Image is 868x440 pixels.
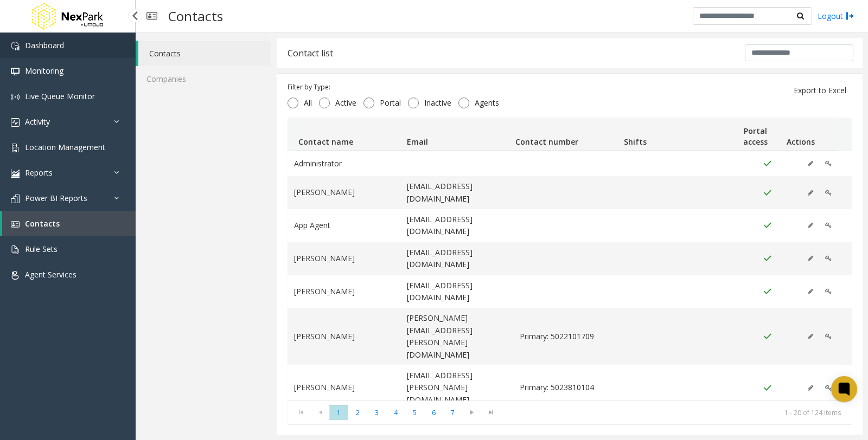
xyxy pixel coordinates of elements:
span: Location Management [25,142,105,152]
td: App Agent [288,209,400,242]
span: Page 7 [443,405,462,420]
a: Contacts [2,211,136,236]
span: Go to the next page [462,405,481,420]
span: Primary: 5022101709 [520,331,620,342]
button: Edit Portal Access (disabled) [819,250,838,267]
img: 'icon' [11,67,20,76]
button: Edit Portal Access (disabled) [819,328,838,345]
button: Edit Portal Access (disabled) [819,217,838,234]
td: [EMAIL_ADDRESS][DOMAIN_NAME] [400,275,513,308]
button: Edit Portal Access (disabled) [819,156,838,172]
img: 'icon' [11,118,20,127]
span: Reports [25,167,53,178]
span: Go to the next page [464,408,479,417]
img: 'icon' [11,169,20,178]
img: Portal Access Active [763,384,772,392]
td: Administrator [288,151,400,176]
span: Dashboard [25,40,64,50]
th: Actions [782,118,837,151]
input: Inactive [408,98,419,108]
span: Agents [469,98,505,108]
img: Portal Access Active [763,254,772,263]
td: [PERSON_NAME][EMAIL_ADDRESS][PERSON_NAME][DOMAIN_NAME] [400,308,513,365]
span: Portal [374,98,406,108]
td: [PERSON_NAME] [288,365,400,410]
button: Edit Portal Access (disabled) [819,283,838,300]
td: [EMAIL_ADDRESS][DOMAIN_NAME] [400,209,513,242]
span: Monitoring [25,66,63,76]
span: Primary: 5023810104 [520,381,620,393]
span: All [298,98,317,108]
input: Agents [458,98,469,108]
h3: Contacts [163,3,228,29]
a: Companies [136,66,271,92]
td: [PERSON_NAME] [288,275,400,308]
span: Page 6 [424,405,443,420]
img: 'icon' [11,42,20,50]
div: Contact list [288,46,333,60]
td: [EMAIL_ADDRESS][PERSON_NAME][DOMAIN_NAME] [400,365,513,410]
span: Page 5 [405,405,424,420]
img: 'icon' [11,220,20,229]
img: 'icon' [11,195,20,203]
th: Shifts [620,118,728,151]
span: Agent Services [25,269,76,280]
img: 'icon' [11,271,20,280]
span: Power BI Reports [25,193,87,203]
input: All [288,98,298,108]
img: Portal Access Active [763,159,772,168]
td: [PERSON_NAME] [288,176,400,209]
div: Filter by Type: [288,82,505,92]
span: Live Queue Monitor [25,91,95,101]
button: Edit (disabled) [802,217,819,234]
td: [EMAIL_ADDRESS][DOMAIN_NAME] [400,176,513,209]
th: Portal access [728,118,782,151]
a: Contacts [138,41,271,66]
span: Contacts [25,218,60,229]
th: Email [403,118,511,151]
img: 'icon' [11,93,20,101]
img: logout [846,10,854,22]
td: [PERSON_NAME] [288,308,400,365]
img: Portal Access Active [763,221,772,230]
button: Edit (disabled) [802,380,819,396]
input: Portal [363,98,374,108]
img: Portal Access Active [763,287,772,296]
button: Edit (disabled) [802,250,819,267]
td: [PERSON_NAME] [288,242,400,275]
button: Edit (disabled) [802,185,819,201]
span: Active [330,98,362,108]
span: Inactive [419,98,457,108]
img: Portal Access Active [763,332,772,341]
button: Edit (disabled) [802,328,819,345]
span: Page 3 [367,405,386,420]
a: Logout [818,10,854,22]
span: Page 2 [348,405,367,420]
div: Data table [288,118,852,400]
span: Go to the last page [483,408,498,417]
span: Rule Sets [25,244,58,254]
th: Contact name [294,118,403,151]
button: Export to Excel [787,82,853,99]
img: pageIcon [146,3,157,29]
button: Edit Portal Access (disabled) [819,380,838,396]
input: Active [319,98,330,108]
kendo-pager-info: 1 - 20 of 124 items [507,408,841,417]
td: [EMAIL_ADDRESS][DOMAIN_NAME] [400,242,513,275]
button: Edit (disabled) [802,156,819,172]
button: Edit Portal Access (disabled) [819,185,838,201]
img: Portal Access Active [763,189,772,197]
span: Activity [25,117,50,127]
th: Contact number [511,118,620,151]
button: Edit (disabled) [802,283,819,300]
img: 'icon' [11,144,20,152]
span: Go to the last page [481,405,500,420]
img: 'icon' [11,245,20,254]
span: Page 4 [386,405,405,420]
span: Page 1 [329,405,348,420]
